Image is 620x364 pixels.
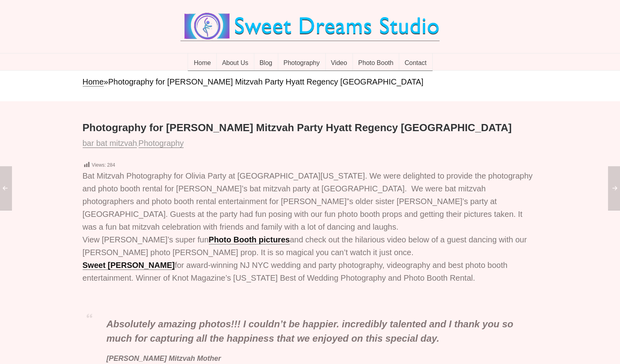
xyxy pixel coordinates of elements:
[83,121,538,135] h1: Photography for [PERSON_NAME] Mitzvah Party Hyatt Regency [GEOGRAPHIC_DATA]
[188,53,217,71] a: Home
[83,139,137,148] a: bar bat mitzvah
[278,53,326,71] a: Photography
[83,169,538,284] p: Bat Mitzvah Photography for Olivia Party at [GEOGRAPHIC_DATA][US_STATE]. We were delighted to pro...
[259,59,272,67] span: Blog
[83,261,175,270] a: Sweet [PERSON_NAME]
[92,162,106,168] span: Views:
[83,141,187,147] span: ,
[216,53,254,71] a: About Us
[107,354,221,362] cite: [PERSON_NAME] Mitzvah Mother
[108,77,424,86] span: Photography for [PERSON_NAME] Mitzvah Party Hyatt Regency [GEOGRAPHIC_DATA]
[107,162,115,168] span: 284
[399,53,432,71] a: Contact
[283,59,320,67] span: Photography
[104,77,108,86] span: »
[83,77,538,87] nav: breadcrumbs
[107,317,538,346] h2: Absolutely amazing photos!!! I couldn’t be happier. incredibly talented and I thank you so much f...
[194,59,211,67] span: Home
[404,59,426,67] span: Contact
[139,139,184,148] a: Photography
[180,12,440,41] img: Best Wedding Event Photography Photo Booth Videography NJ NY
[254,53,278,71] a: Blog
[209,235,290,244] a: Photo Booth pictures
[83,77,104,87] a: Home
[358,59,393,67] span: Photo Booth
[325,53,353,71] a: Video
[331,59,347,67] span: Video
[83,261,175,270] strong: Sweet [PERSON_NAME]
[353,53,399,71] a: Photo Booth
[222,59,248,67] span: About Us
